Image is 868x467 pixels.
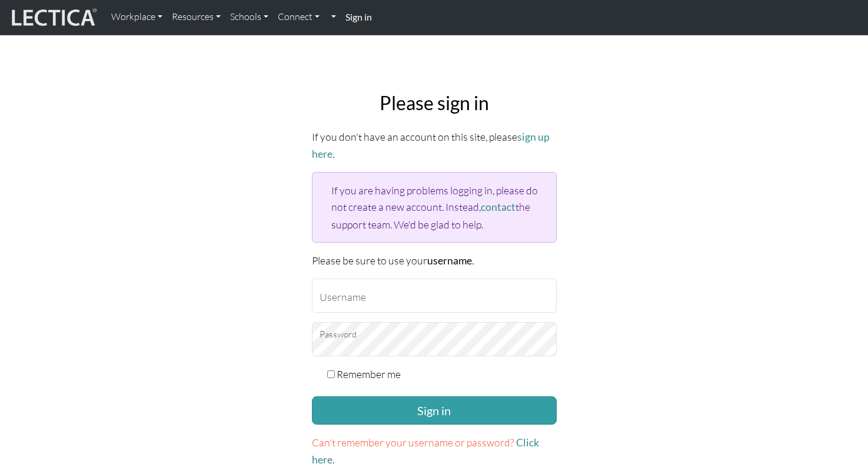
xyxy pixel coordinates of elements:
[312,252,557,269] p: Please be sure to use your .
[273,5,324,29] a: Connect
[312,92,557,114] h2: Please sign in
[9,6,97,29] img: lecticalive
[312,396,557,425] button: Sign in
[427,254,472,267] strong: username
[312,436,514,449] span: Can't remember your username or password?
[481,201,516,213] a: contact
[107,5,167,29] a: Workplace
[225,5,273,29] a: Schools
[312,172,557,242] div: If you are having problems logging in, please do not create a new account. Instead, the support t...
[312,279,557,313] input: Username
[345,11,372,22] strong: Sign in
[337,366,401,382] label: Remember me
[167,5,225,29] a: Resources
[341,5,377,30] a: Sign in
[312,128,557,163] p: If you don't have an account on this site, please .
